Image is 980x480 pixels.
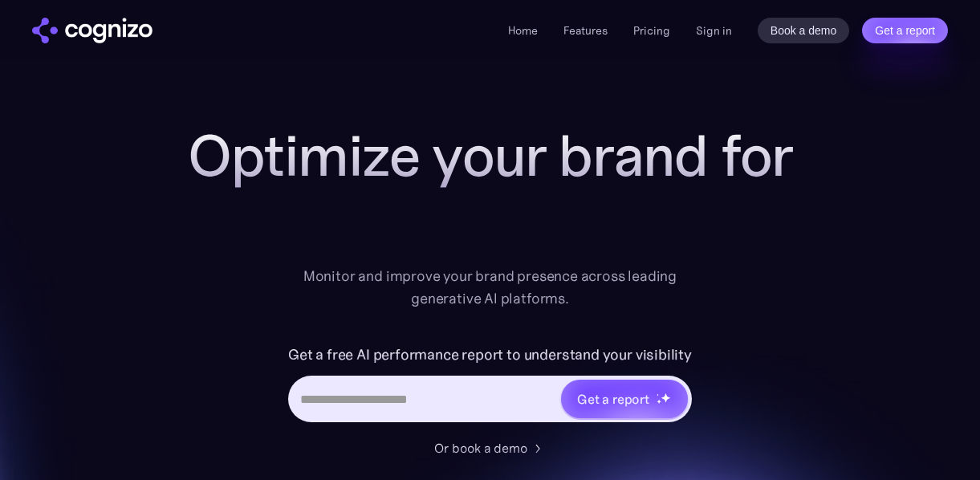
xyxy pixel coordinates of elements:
img: star [657,399,662,405]
form: Hero URL Input Form [288,342,692,430]
a: Or book a demo [434,438,547,458]
a: Get a report [862,18,948,43]
img: star [661,393,671,403]
a: Get a reportstarstarstar [559,378,689,420]
div: Monitor and improve your brand presence across leading generative AI platforms. [293,265,688,310]
img: star [657,393,659,396]
h1: Optimize your brand for [169,124,811,188]
a: Pricing [633,23,670,38]
div: Get a report [577,389,649,409]
a: Home [508,23,538,38]
label: Get a free AI performance report to understand your visibility [288,342,692,368]
a: Features [563,23,608,38]
div: Or book a demo [434,438,527,458]
a: home [32,18,152,43]
a: Book a demo [758,18,850,43]
img: cognizo logo [32,18,152,43]
a: Sign in [696,21,732,40]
